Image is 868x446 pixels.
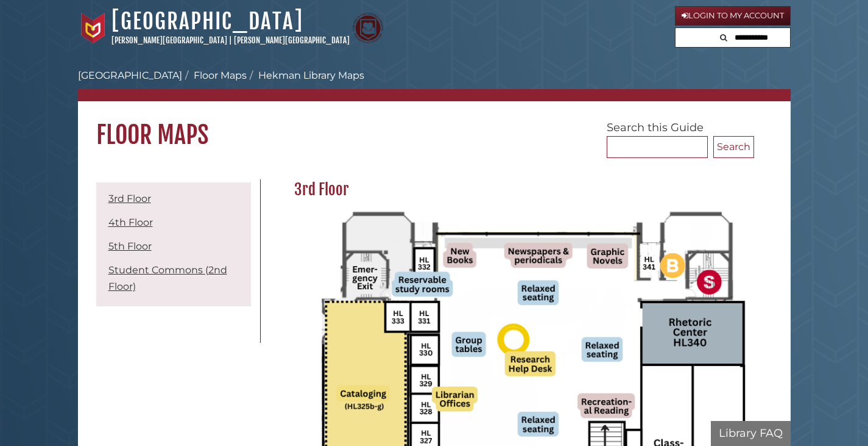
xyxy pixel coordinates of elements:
a: Student Commons (2nd Floor) [108,264,227,292]
a: [GEOGRAPHIC_DATA] [111,8,303,35]
span: | [229,35,232,45]
a: 3rd Floor [108,193,151,204]
img: Calvin University [78,13,108,43]
div: Guide Pages [96,179,251,312]
i: Search [720,34,727,41]
nav: breadcrumb [78,68,791,101]
a: [PERSON_NAME][GEOGRAPHIC_DATA] [111,35,227,45]
h2: 3rd Floor [288,180,754,200]
a: Login to My Account [675,6,791,26]
a: 5th Floor [108,240,152,252]
button: Library FAQ [711,421,791,446]
a: 4th Floor [108,217,153,228]
a: [GEOGRAPHIC_DATA] [78,70,182,81]
button: Search [716,28,731,45]
h1: Floor Maps [78,101,791,150]
button: Search [713,136,754,158]
a: Floor Maps [194,70,247,81]
li: Hekman Library Maps [247,68,364,83]
a: [PERSON_NAME][GEOGRAPHIC_DATA] [234,35,350,45]
img: Calvin Theological Seminary [353,13,383,43]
